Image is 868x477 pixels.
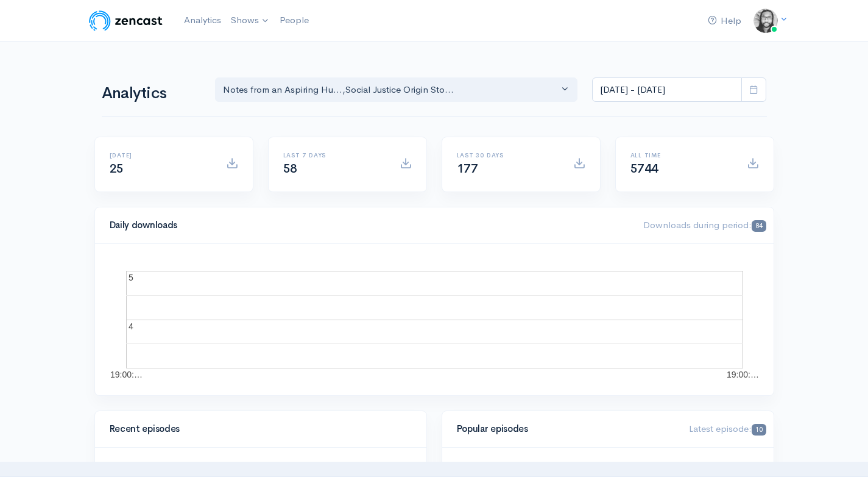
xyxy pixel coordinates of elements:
[110,370,143,379] text: 19:00:…
[457,424,675,434] h4: Popular episodes
[630,161,658,176] span: 5744
[110,161,124,176] span: 25
[689,423,766,434] span: Latest episode:
[752,424,766,436] span: 10
[215,77,578,102] button: Notes from an Aspiring Hu..., Social Justice Origin Sto...
[643,219,766,231] span: Downloads during period:
[110,259,759,381] svg: A chart.
[283,161,297,176] span: 58
[703,8,746,34] a: Help
[179,7,226,34] a: Analytics
[753,9,778,33] img: ...
[102,85,200,102] h1: Analytics
[457,152,559,159] h6: Last 30 days
[275,7,314,34] a: People
[457,161,478,176] span: 177
[283,152,385,159] h6: Last 7 days
[110,152,211,159] h6: [DATE]
[752,220,766,232] span: 84
[110,220,629,231] h4: Daily downloads
[87,9,164,33] img: ZenCast Logo
[129,321,133,331] text: 4
[592,77,742,102] input: analytics date range selector
[110,424,404,434] h4: Recent episodes
[727,370,759,379] text: 19:00:…
[129,273,133,282] text: 5
[226,7,275,34] a: Shows
[223,83,559,97] div: Notes from an Aspiring Hu... , Social Justice Origin Sto...
[630,152,732,159] h6: All time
